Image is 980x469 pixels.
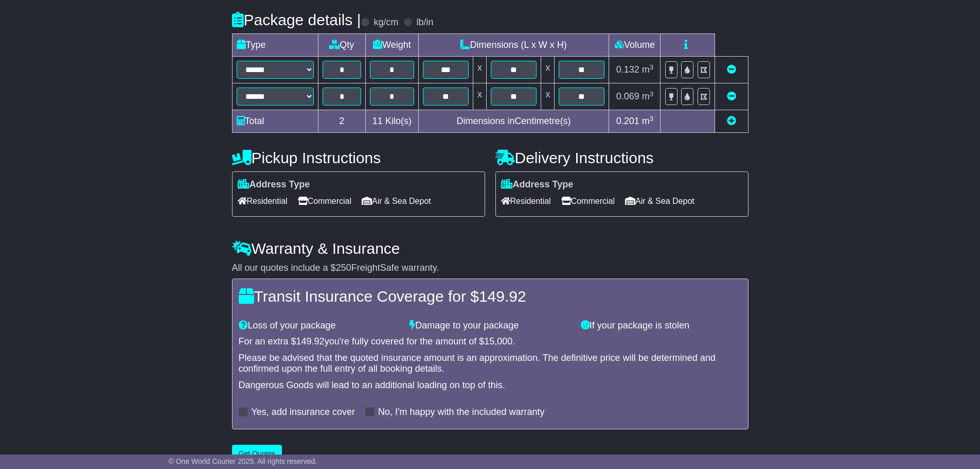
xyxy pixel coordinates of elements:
[616,91,639,101] span: 0.069
[609,34,661,57] td: Volume
[232,110,318,133] td: Total
[232,34,318,57] td: Type
[232,240,749,257] h4: Warranty & Insurance
[650,90,654,98] sup: 3
[650,63,654,71] sup: 3
[727,64,736,75] a: Remove this item
[727,91,736,101] a: Remove this item
[479,288,526,305] span: 149.92
[561,193,615,209] span: Commercial
[650,115,654,123] sup: 3
[473,57,486,83] td: x
[642,64,654,75] span: m
[252,407,355,418] label: Yes, add insurance cover
[495,149,749,166] h4: Delivery Instructions
[541,83,555,110] td: x
[362,193,431,209] span: Air & Sea Depot
[238,193,288,209] span: Residential
[366,110,419,133] td: Kilo(s)
[404,320,576,332] div: Damage to your package
[232,445,282,463] button: Get Quotes
[473,83,486,110] td: x
[234,320,405,332] div: Loss of your package
[298,193,351,209] span: Commercial
[378,407,545,418] label: No, I'm happy with the included warranty
[232,11,361,28] h4: Package details |
[616,64,639,75] span: 0.132
[238,179,310,190] label: Address Type
[642,116,654,126] span: m
[616,116,639,126] span: 0.201
[373,17,398,28] label: kg/cm
[727,116,736,126] a: Add new item
[239,380,742,391] div: Dangerous Goods will lead to an additional loading on top of this.
[239,288,742,305] h4: Transit Insurance Coverage for $
[336,263,351,273] span: 250
[501,193,551,209] span: Residential
[416,17,433,28] label: lb/in
[318,34,366,57] td: Qty
[576,320,747,332] div: If your package is stolen
[642,91,654,101] span: m
[418,34,609,57] td: Dimensions (L x W x H)
[239,353,742,375] div: Please be advised that the quoted insurance amount is an approximation. The definitive price will...
[501,179,574,190] label: Address Type
[232,149,485,166] h4: Pickup Instructions
[366,34,419,57] td: Weight
[541,57,555,83] td: x
[484,336,512,346] span: 15,000
[318,110,366,133] td: 2
[169,457,317,465] span: © One World Courier 2025. All rights reserved.
[625,193,694,209] span: Air & Sea Depot
[418,110,609,133] td: Dimensions in Centimetre(s)
[296,336,325,346] span: 149.92
[239,336,742,348] div: For an extra $ you're fully covered for the amount of $ .
[372,116,383,126] span: 11
[232,263,749,274] div: All our quotes include a $ FreightSafe warranty.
